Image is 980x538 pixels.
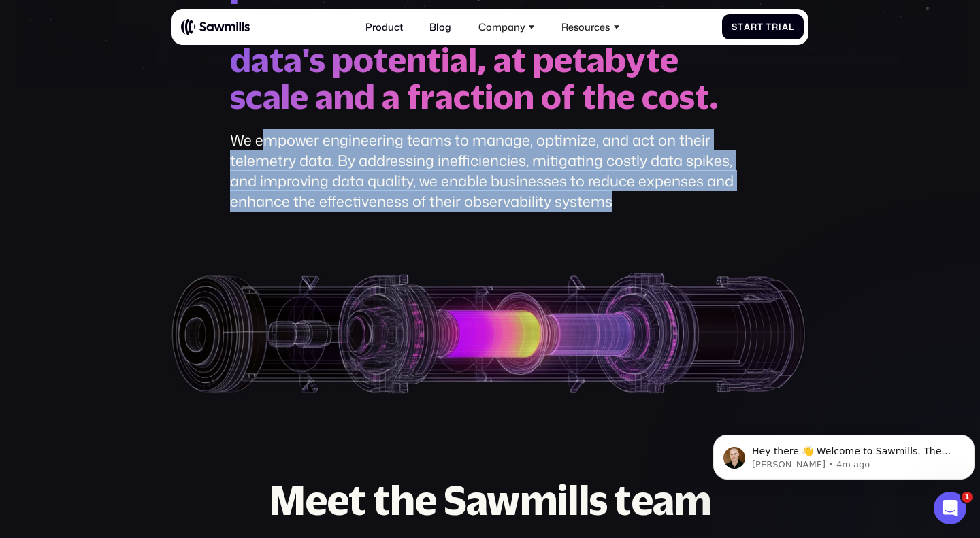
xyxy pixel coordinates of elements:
[230,130,751,212] div: We empower engineering teams to manage, optimize, and act on their telemetry data. By addressing ...
[477,41,487,78] span: ,
[514,78,534,115] span: n
[453,78,470,115] span: c
[422,14,459,40] a: Blog
[285,5,306,41] span: u
[353,41,374,78] span: o
[468,41,477,78] span: l
[514,5,533,41] span: e
[230,5,244,41] span: t
[358,14,410,40] a: Product
[582,78,596,115] span: t
[563,5,577,41] span: t
[423,5,442,41] span: e
[350,5,370,41] span: h
[421,78,435,115] span: r
[732,22,738,32] span: S
[306,5,314,41] span: l
[512,41,526,78] span: t
[708,406,980,501] iframe: Intercom notifications message
[623,5,653,41] span: m
[766,22,772,32] span: T
[457,5,473,41] span: s
[605,41,626,78] span: b
[315,78,333,115] span: a
[494,5,514,41] span: h
[751,22,757,32] span: r
[646,41,660,78] span: t
[435,78,453,115] span: a
[934,492,966,524] iframe: Intercom live chat
[427,41,441,78] span: t
[604,5,623,41] span: e
[406,41,427,78] span: n
[403,5,423,41] span: n
[493,41,512,78] span: a
[382,78,400,115] span: a
[284,41,302,78] span: a
[679,78,695,115] span: s
[230,41,251,78] span: d
[246,78,263,115] span: c
[480,5,494,41] span: t
[561,78,575,115] span: f
[450,41,468,78] span: a
[789,22,794,32] span: l
[333,78,354,115] span: n
[44,52,250,65] p: Message from Winston, sent 4m ago
[370,5,389,41] span: a
[230,78,246,115] span: s
[332,41,353,78] span: p
[441,41,450,78] span: i
[310,41,325,78] span: s
[744,22,751,32] span: a
[251,41,269,78] span: a
[686,5,700,41] span: r
[779,22,782,32] span: i
[695,78,709,115] span: t
[442,5,457,41] span: s
[323,5,343,41] span: y
[470,78,485,115] span: t
[672,5,686,41] span: t
[272,5,285,41] span: f
[302,41,310,78] span: '
[533,5,542,41] span: i
[314,5,323,41] span: l
[263,78,281,115] span: a
[554,41,572,78] span: e
[269,480,710,520] h2: Meet the Sawmills team
[572,41,587,78] span: t
[388,41,406,78] span: e
[659,78,679,115] span: o
[493,78,514,115] span: o
[642,78,659,115] span: c
[485,78,493,115] span: i
[962,492,973,503] span: 1
[782,22,789,32] span: a
[595,5,604,41] span: l
[596,78,617,115] span: h
[281,78,290,115] span: l
[561,21,610,33] div: Resources
[757,22,764,32] span: t
[722,14,804,39] a: StartTrial
[389,5,403,41] span: r
[653,5,672,41] span: e
[577,5,595,41] span: e
[374,41,388,78] span: t
[407,78,421,115] span: f
[555,14,627,40] div: Resources
[700,5,720,41] span: y
[709,78,719,115] span: .
[44,39,243,105] span: Hey there 👋 Welcome to Sawmills. The smart telemetry management platform that solves cost, qualit...
[471,14,542,40] div: Company
[244,5,265,41] span: o
[542,5,556,41] span: r
[617,78,635,115] span: e
[660,41,679,78] span: e
[772,22,779,32] span: r
[290,78,308,115] span: e
[587,41,605,78] span: a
